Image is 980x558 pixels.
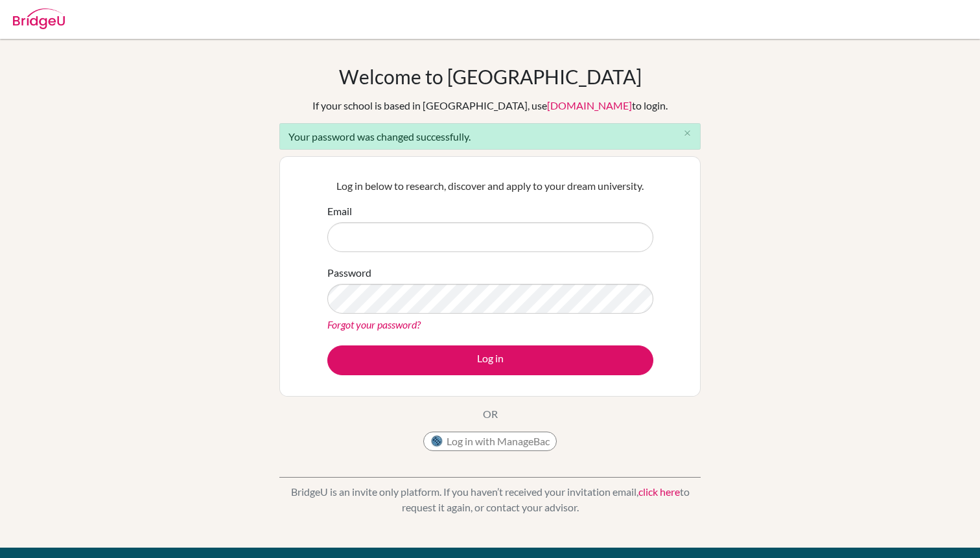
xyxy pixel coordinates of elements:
[327,203,352,219] label: Email
[547,99,632,111] a: [DOMAIN_NAME]
[327,265,371,281] label: Password
[682,128,692,138] i: close
[279,484,701,515] p: BridgeU is an invite only platform. If you haven’t received your invitation email, to request it ...
[327,345,653,375] button: Log in
[327,318,421,331] a: Forgot your password?
[339,65,642,88] h1: Welcome to [GEOGRAPHIC_DATA]
[674,124,700,143] button: Close
[327,178,653,194] p: Log in below to research, discover and apply to your dream university.
[483,406,498,422] p: OR
[13,8,65,29] img: Bridge-U
[638,485,680,498] a: click here
[423,432,557,451] button: Log in with ManageBac
[312,98,668,113] div: If your school is based in [GEOGRAPHIC_DATA], use to login.
[279,123,701,150] div: Your password was changed successfully.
